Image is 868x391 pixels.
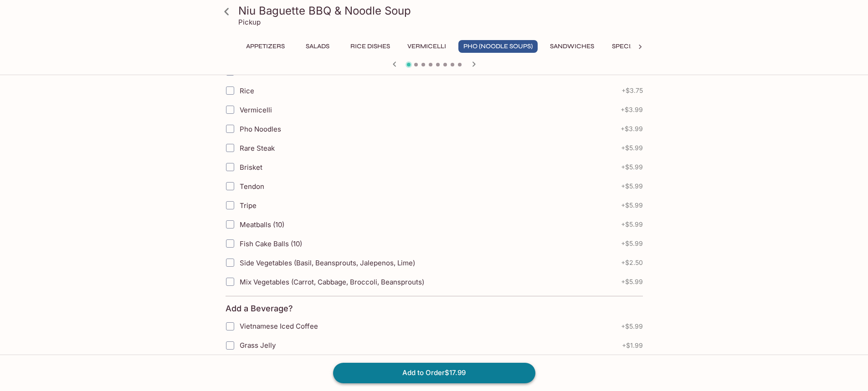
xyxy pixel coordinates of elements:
[621,144,643,152] span: + $5.99
[240,322,318,330] span: Vietnamese Iced Coffee
[226,304,293,314] h4: Add a Beverage?
[458,40,538,53] button: Pho (Noodle Soups)
[297,40,338,53] button: Salads
[345,40,395,53] button: Rice Dishes
[621,87,643,94] span: + $3.75
[240,341,276,350] span: Grass Jelly
[241,40,290,53] button: Appetizers
[240,182,264,191] span: Tendon
[545,40,599,53] button: Sandwiches
[240,220,284,229] span: Meatballs (10)
[240,163,262,172] span: Brisket
[621,163,643,171] span: + $5.99
[621,278,643,285] span: + $5.99
[240,239,302,248] span: Fish Cake Balls (10)
[606,40,647,53] button: Specials
[402,40,451,53] button: Vermicelli
[621,183,643,190] span: + $5.99
[240,144,275,152] span: Rare Steak
[621,240,643,247] span: + $5.99
[333,363,535,383] button: Add to Order$17.99
[621,106,643,113] span: + $3.99
[240,278,424,286] span: Mix Vegetables (Carrot, Cabbage, Broccoli, Beansprouts)
[238,4,646,18] h3: Niu Baguette BBQ & Noodle Soup
[621,259,643,266] span: + $2.50
[622,342,643,349] span: + $1.99
[238,18,261,26] p: Pickup
[240,201,257,210] span: Tripe
[621,221,643,228] span: + $5.99
[621,202,643,209] span: + $5.99
[621,323,643,330] span: + $5.99
[240,86,254,95] span: Rice
[240,125,281,133] span: Pho Noodles
[621,125,643,132] span: + $3.99
[240,106,272,114] span: Vermicelli
[240,259,415,267] span: Side Vegetables (Basil, Beansprouts, Jalepenos, Lime)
